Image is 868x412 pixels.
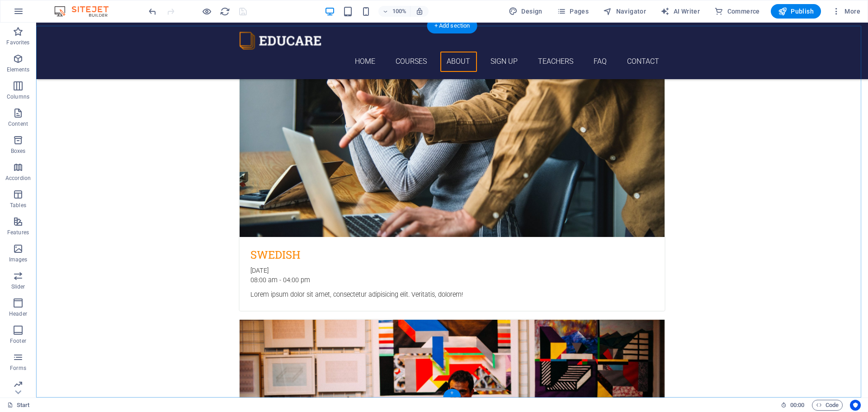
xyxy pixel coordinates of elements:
button: Design [505,4,546,19]
span: Code [816,400,839,411]
span: 00 00 [790,400,804,411]
p: Forms [10,365,26,372]
span: AI Writer [660,7,700,16]
img: Editor Logo [52,6,120,17]
button: Navigator [599,4,650,19]
i: On resize automatically adjust zoom level to fit chosen device. [415,7,424,15]
span: Navigator [603,7,646,16]
button: Code [812,400,843,411]
button: reload [219,6,230,17]
p: Tables [10,202,26,209]
span: : [797,402,798,408]
span: More [832,7,860,16]
button: Commerce [711,4,764,19]
span: Commerce [714,7,760,16]
p: Boxes [11,147,26,155]
span: Design [509,7,542,16]
button: AI Writer [657,4,703,19]
h6: 100% [392,6,406,17]
button: Pages [553,4,592,19]
p: Content [8,120,28,128]
h6: Session time [781,400,805,411]
p: Images [9,256,28,263]
p: Features [7,229,29,236]
button: Usercentrics [850,400,861,411]
p: Favorites [6,39,29,46]
a: Click to cancel selection. Double-click to open Pages [7,400,30,411]
p: Footer [10,337,26,345]
p: Columns [7,93,29,100]
p: Accordion [5,175,31,182]
span: Pages [557,7,589,16]
p: Header [9,310,27,317]
div: + [443,389,461,397]
div: Design (Ctrl+Alt+Y) [505,4,546,19]
p: Slider [11,283,25,290]
button: Publish [771,4,821,19]
button: undo [147,6,158,17]
i: Undo: Change text (Ctrl+Z) [147,6,158,17]
p: Elements [7,66,30,73]
span: Publish [778,7,814,16]
button: More [828,4,864,19]
button: 100% [378,6,410,17]
div: + Add section [427,18,477,33]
